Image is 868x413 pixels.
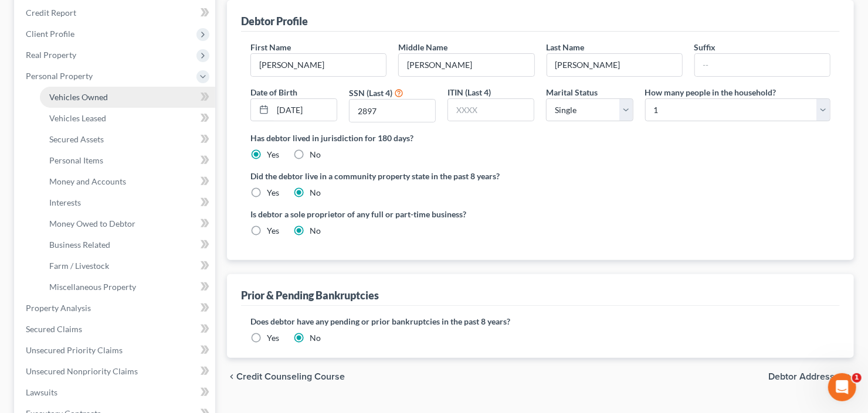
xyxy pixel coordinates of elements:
span: Personal Items [49,155,103,165]
a: Business Related [40,234,215,255]
input: M.I [399,54,534,76]
input: XXXX [350,100,435,122]
a: Secured Claims [16,319,215,340]
span: Personal Property [26,71,93,81]
label: No [310,187,321,199]
i: chevron_left [227,372,236,381]
span: Credit Counseling Course [236,372,345,381]
i: chevron_right [845,372,854,381]
span: Property Analysis [26,303,91,313]
a: Property Analysis [16,298,215,319]
button: chevron_left Credit Counseling Course [227,372,345,381]
label: Yes [267,225,279,237]
a: Personal Items [40,150,215,171]
label: No [310,225,321,237]
span: Business Related [49,240,110,250]
span: Money Owed to Debtor [49,219,135,228]
a: Credit Report [16,2,215,23]
span: Debtor Addresses [768,372,845,381]
label: Yes [267,332,279,344]
a: Miscellaneous Property [40,277,215,298]
span: Money and Accounts [49,176,126,186]
span: Farm / Livestock [49,261,109,271]
a: Vehicles Owned [40,87,215,108]
span: Secured Assets [49,134,104,144]
label: Did the debtor live in a community property state in the past 8 years? [250,170,830,182]
a: Lawsuits [16,382,215,403]
label: SSN (Last 4) [349,87,392,99]
span: Miscellaneous Property [49,282,136,292]
button: Debtor Addresses chevron_right [768,372,854,381]
a: Unsecured Nonpriority Claims [16,361,215,382]
a: Vehicles Leased [40,108,215,129]
a: Money and Accounts [40,171,215,192]
span: Client Profile [26,29,74,39]
label: Has debtor lived in jurisdiction for 180 days? [250,132,830,144]
span: 1 [852,373,862,383]
a: Money Owed to Debtor [40,213,215,234]
label: Does debtor have any pending or prior bankruptcies in the past 8 years? [250,315,830,327]
a: Farm / Livestock [40,255,215,277]
label: No [310,332,321,344]
div: Prior & Pending Bankruptcies [241,288,379,302]
label: Date of Birth [250,86,297,98]
div: Debtor Profile [241,14,308,28]
label: How many people in the household? [645,86,777,98]
label: Middle Name [398,41,447,53]
label: ITIN (Last 4) [447,86,491,98]
span: Unsecured Nonpriority Claims [26,366,138,376]
label: Suffix [694,41,716,53]
label: No [310,149,321,161]
input: -- [547,54,682,76]
span: Secured Claims [26,324,82,334]
span: Vehicles Leased [49,113,106,123]
input: XXXX [448,99,534,121]
input: -- [695,54,830,76]
a: Interests [40,192,215,213]
span: Lawsuits [26,387,57,397]
label: Yes [267,187,279,199]
iframe: Intercom live chat [828,373,856,401]
label: First Name [250,41,291,53]
input: -- [251,54,386,76]
a: Unsecured Priority Claims [16,340,215,361]
span: Unsecured Priority Claims [26,345,123,355]
span: Vehicles Owned [49,92,108,102]
label: Yes [267,149,279,161]
a: Secured Assets [40,129,215,150]
span: Credit Report [26,8,76,18]
label: Is debtor a sole proprietor of any full or part-time business? [250,208,535,220]
label: Marital Status [546,86,598,98]
label: Last Name [547,41,585,53]
span: Interests [49,197,81,207]
input: MM/DD/YYYY [273,99,337,121]
span: Real Property [26,50,76,60]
